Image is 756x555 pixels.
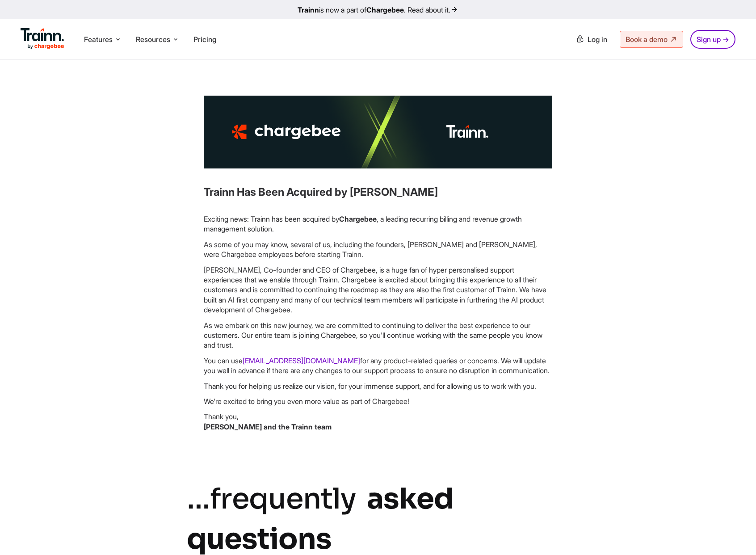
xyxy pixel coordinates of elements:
p: Thank you, [204,412,552,432]
span: Book a demo [626,35,668,44]
img: Partner Training built on Trainn | Buildops [204,96,552,168]
span: Log in [588,35,607,44]
i: frequently [210,481,356,517]
a: Pricing [193,35,216,44]
a: [EMAIL_ADDRESS][DOMAIN_NAME] [243,356,360,365]
img: Trainn Logo [21,28,64,50]
p: You can use for any product-related queries or concerns. We will update you well in advance if th... [204,356,552,376]
h3: Trainn Has Been Acquired by [PERSON_NAME] [204,185,552,200]
p: [PERSON_NAME], Co-founder and CEO of Chargebee, is a huge fan of hyper personalised support exper... [204,265,552,315]
a: Sign up → [690,30,735,49]
span: Resources [136,34,170,44]
b: [PERSON_NAME] and the Trainn team [204,422,332,431]
b: Trainn [298,5,319,14]
p: Exciting news: Trainn has been acquired by , a leading recurring billing and revenue growth manag... [204,214,552,234]
a: Log in [571,31,613,47]
p: We're excited to bring you even more value as part of Chargebee! [204,396,552,406]
b: Chargebee [366,5,404,14]
span: Features [84,34,113,44]
p: Thank you for helping us realize our vision, for your immense support, and for allowing us to wor... [204,381,552,391]
p: As we embark on this new journey, we are committed to continuing to deliver the best experience t... [204,320,552,350]
a: Book a demo [620,31,683,48]
p: As some of you may know, several of us, including the founders, [PERSON_NAME] and [PERSON_NAME], ... [204,240,552,260]
b: Chargebee [339,214,377,223]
